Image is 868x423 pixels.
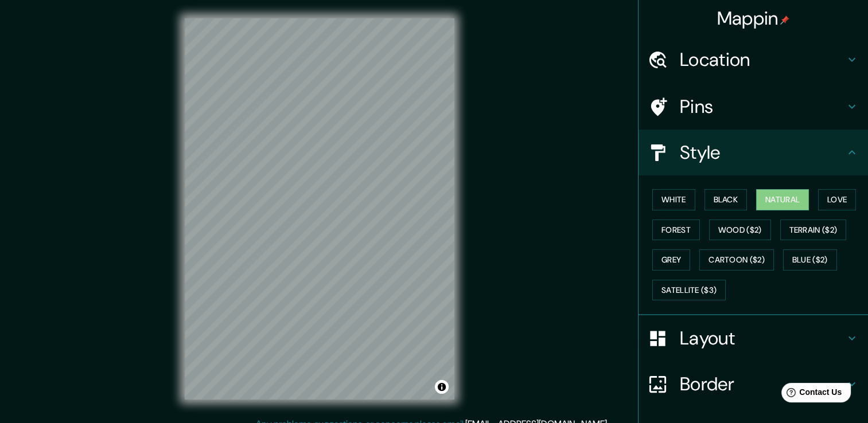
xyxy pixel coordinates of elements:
h4: Layout [680,327,845,350]
div: Layout [639,315,868,361]
img: pin-icon.png [780,15,789,25]
div: Style [639,130,868,175]
button: Terrain ($2) [780,220,847,241]
button: Satellite ($3) [652,280,726,301]
button: Blue ($2) [783,249,837,271]
button: Forest [652,220,700,241]
h4: Style [680,141,845,164]
button: White [652,189,695,210]
h4: Location [680,48,845,71]
button: Love [818,189,856,210]
canvas: Map [185,18,454,399]
button: Toggle attribution [435,380,449,394]
h4: Border [680,373,845,395]
button: Natural [756,189,809,210]
div: Location [639,37,868,83]
button: Grey [652,249,690,271]
div: Border [639,361,868,407]
div: Pins [639,84,868,130]
button: Wood ($2) [709,220,771,241]
button: Cartoon ($2) [699,249,774,271]
button: Black [704,189,748,210]
h4: Mappin [717,7,790,30]
h4: Pins [680,95,845,118]
iframe: Help widget launcher [766,378,855,410]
